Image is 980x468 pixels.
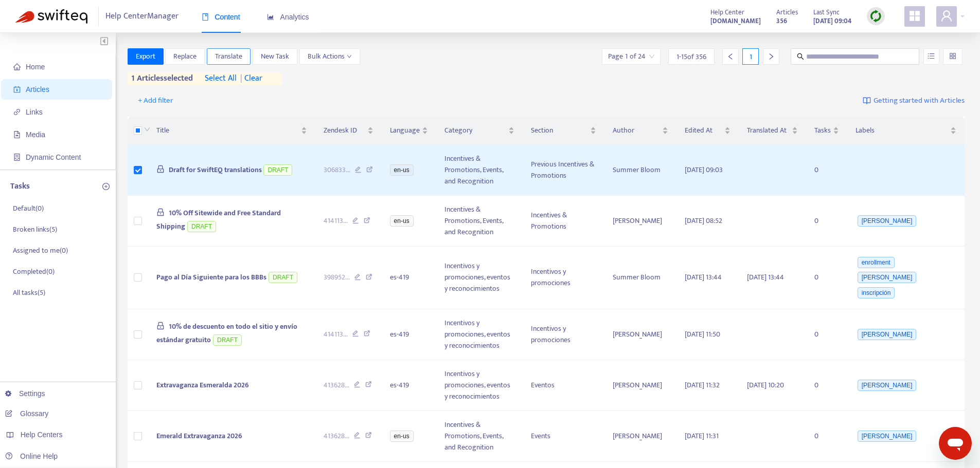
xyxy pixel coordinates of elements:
[324,380,349,391] span: 413628 ...
[806,145,847,196] td: 0
[710,15,761,27] a: [DOMAIN_NAME]
[13,245,68,256] p: Assigned to me ( 0 )
[604,145,676,196] td: Summer Bloom
[202,13,209,21] span: book
[26,130,45,139] span: Media
[128,48,164,65] button: Export
[604,196,676,247] td: [PERSON_NAME]
[523,196,604,247] td: Incentives & Promotions
[742,48,759,65] div: 1
[685,215,722,227] span: [DATE] 08:52
[13,131,21,138] span: file-image
[531,125,588,136] span: Section
[813,15,851,27] strong: [DATE] 09:04
[308,51,352,62] span: Bulk Actions
[156,125,299,136] span: Title
[685,271,722,283] span: [DATE] 13:44
[390,215,414,227] span: en-us
[13,86,21,93] span: account-book
[156,207,281,232] span: 10% Off Sitewide and Free Standard Shipping
[10,180,30,193] p: Tasks
[138,95,173,107] span: + Add filter
[13,224,57,235] p: Broken links ( 5 )
[156,208,165,216] span: lock
[604,360,676,411] td: [PERSON_NAME]
[324,329,348,340] span: 414113 ...
[205,72,237,85] span: select all
[5,452,58,460] a: Online Help
[240,71,242,85] span: |
[814,125,831,136] span: Tasks
[806,360,847,411] td: 0
[173,51,197,62] span: Replace
[710,15,761,27] strong: [DOMAIN_NAME]
[923,48,939,65] button: unordered-list
[797,53,804,60] span: search
[676,51,706,62] span: 1 - 15 of 356
[523,247,604,309] td: Incentivos y promociones
[156,321,297,346] span: 10% de descuento en todo el sitio y envío estándar gratuito
[324,125,365,136] span: Zendesk ID
[747,125,790,136] span: Translated At
[26,85,49,93] span: Articles
[604,117,676,145] th: Author
[747,379,784,391] span: [DATE] 10:20
[324,272,350,283] span: 398952 ...
[382,117,436,145] th: Language
[261,51,289,62] span: New Task
[382,360,436,411] td: es-419
[710,7,744,18] span: Help Center
[207,48,251,65] button: Translate
[26,153,81,161] span: Dynamic Content
[874,95,965,107] span: Getting started with Articles
[685,164,723,176] span: [DATE] 09:03
[390,125,420,136] span: Language
[130,92,181,109] button: + Add filter
[26,108,43,116] span: Links
[806,196,847,247] td: 0
[444,125,506,136] span: Category
[390,164,414,176] span: en-us
[436,145,523,196] td: Incentives & Promotions, Events, and Recognition
[5,389,45,398] a: Settings
[267,13,274,21] span: area-chart
[156,379,249,391] span: Extravaganza Esmeralda 2026
[613,125,660,136] span: Author
[13,63,21,70] span: home
[739,117,806,145] th: Translated At
[436,309,523,360] td: Incentivos y promociones, eventos y reconocimientos
[315,117,382,145] th: Zendesk ID
[382,309,436,360] td: es-419
[267,13,309,21] span: Analytics
[685,430,719,442] span: [DATE] 11:31
[324,430,349,442] span: 413628 ...
[13,203,44,214] p: Default ( 0 )
[858,329,917,340] span: [PERSON_NAME]
[523,145,604,196] td: Previous Incentives & Promotions
[847,117,965,145] th: Labels
[939,427,972,460] iframe: Button to launch messaging window
[768,53,775,60] span: right
[523,309,604,360] td: Incentivos y promociones
[858,272,917,283] span: [PERSON_NAME]
[202,13,240,21] span: Content
[776,7,798,18] span: Articles
[13,266,55,277] p: Completed ( 0 )
[523,360,604,411] td: Eventos
[436,411,523,462] td: Incentives & Promotions, Events, and Recognition
[685,125,722,136] span: Edited At
[324,164,350,176] span: 306833 ...
[148,117,315,145] th: Title
[21,430,63,439] span: Help Centers
[144,126,150,133] span: down
[856,125,948,136] span: Labels
[436,247,523,309] td: Incentivos y promociones, eventos y reconocimientos
[156,165,165,173] span: lock
[806,247,847,309] td: 0
[863,97,871,105] img: image-link
[604,247,676,309] td: Summer Bloom
[863,92,965,109] a: Getting started with Articles
[858,287,895,298] span: inscripción
[806,117,847,145] th: Tasks
[156,271,266,283] span: Pago al Día Siguiente para los BBBs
